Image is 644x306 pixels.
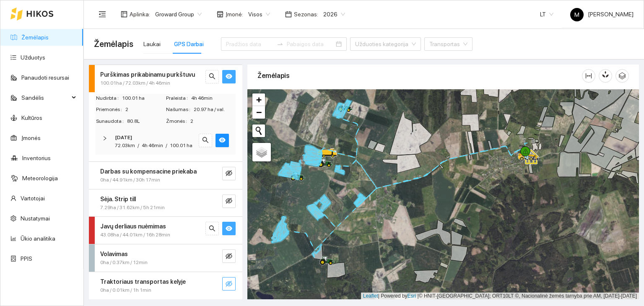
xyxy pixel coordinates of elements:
[94,37,133,51] span: Žemėlapis
[100,223,166,230] strong: Javų derliaus nuėmimas
[408,293,416,299] a: Esri
[115,143,135,148] span: 72.03km
[166,106,194,114] span: Našumas
[277,41,283,47] span: swap-right
[96,129,236,155] div: [DATE]72.03km/4h 46min/100.01 hasearcheye
[219,137,226,145] span: eye
[191,94,235,102] span: 4h 46min
[21,135,41,141] a: Įmonės
[226,73,232,81] span: eye
[100,168,197,175] strong: Darbas su kompensacine priekaba
[21,74,69,81] a: Panaudoti resursai
[257,64,582,88] div: Žemėlapis
[222,70,236,83] button: eye
[252,93,265,106] a: Zoom in
[21,114,42,121] a: Kultūros
[21,89,69,106] span: Sandėlis
[174,39,204,49] div: GPS Darbai
[256,94,262,105] span: +
[202,137,209,145] span: search
[100,196,136,202] strong: Sėja. Strip till
[252,143,271,161] a: Layers
[21,195,45,202] a: Vartotojai
[418,293,419,299] span: |
[21,235,55,242] a: Ūkio analitika
[89,244,242,272] div: Volavimas0ha / 0.37km / 12mineye-invisible
[100,79,170,87] span: 100.01ha / 72.03km / 4h 46min
[226,280,232,288] span: eye-invisible
[222,277,236,290] button: eye-invisible
[248,8,270,21] span: Visos
[287,39,334,49] input: Pabaigos data
[89,65,242,92] div: Purškimas prikabinamu purkštuvu100.01ha / 72.03km / 4h 46minsearcheye
[22,155,51,161] a: Inventorius
[100,204,165,212] span: 7.29ha / 31.62km / 5h 21min
[122,94,165,102] span: 100.01 ha
[89,162,242,189] div: Darbas su kompensacine priekaba0ha / 44.91km / 30h 17mineye-invisible
[252,124,265,137] button: Initiate a new search
[323,8,345,21] span: 2026
[166,94,191,102] span: Praleista
[166,143,167,148] span: /
[127,117,165,125] span: 80.8L
[96,94,122,102] span: Nudirbta
[294,10,318,19] span: Sezonas :
[21,34,49,41] a: Žemėlapis
[96,117,127,125] span: Sunaudota
[142,143,163,148] span: 4h 46min
[226,253,232,261] span: eye-invisible
[100,278,186,285] strong: Traktoriaus transportas kelyje
[226,170,232,178] span: eye-invisible
[205,222,219,235] button: search
[89,189,242,217] div: Sėja. Strip till7.29ha / 31.62km / 5h 21mineye-invisible
[155,8,202,21] span: Groward Group
[217,11,223,18] span: shop
[222,194,236,208] button: eye-invisible
[130,10,150,19] span: Aplinka :
[143,39,161,49] div: Laukai
[102,136,107,141] span: right
[361,293,639,300] div: | Powered by © HNIT-[GEOGRAPHIC_DATA]; ORT10LT ©, Nacionalinė žemės tarnyba prie AM, [DATE]-[DATE]
[190,117,235,125] span: 2
[170,143,192,148] span: 100.01 ha
[21,215,50,222] a: Nustatymai
[115,135,132,140] strong: [DATE]
[121,11,127,18] span: layout
[205,70,219,83] button: search
[363,293,378,299] a: Leaflet
[89,217,242,244] div: Javų derliaus nuėmimas43.08ha / 44.01km / 16h 28minsearcheye
[209,225,216,233] span: search
[100,251,128,257] strong: Volavimas
[100,231,170,239] span: 43.08ha / 44.01km / 16h 28min
[252,106,265,119] a: Zoom out
[166,117,190,125] span: Žmonės
[226,10,243,19] span: Įmonė :
[222,222,236,235] button: eye
[540,8,553,21] span: LT
[209,73,216,81] span: search
[199,134,212,147] button: search
[96,106,125,114] span: Priemonės
[100,71,195,78] strong: Purškimas prikabinamu purkštuvu
[582,69,595,83] button: column-width
[226,225,232,233] span: eye
[99,10,106,18] span: menu-fold
[138,143,139,148] span: /
[285,11,292,18] span: calendar
[100,176,160,184] span: 0ha / 44.91km / 30h 17min
[100,259,148,267] span: 0ha / 0.37km / 12min
[277,41,283,47] span: to
[216,134,229,147] button: eye
[570,11,634,18] span: [PERSON_NAME]
[222,249,236,263] button: eye-invisible
[89,272,242,299] div: Traktoriaus transportas kelyje0ha / 0.01km / 1h 1mineye-invisible
[222,167,236,180] button: eye-invisible
[21,255,32,262] a: PPIS
[194,106,235,114] span: 20.97 ha / val.
[226,197,232,205] span: eye-invisible
[256,107,262,117] span: −
[125,106,165,114] span: 2
[21,54,45,61] a: Užduotys
[226,39,273,49] input: Pradžios data
[100,286,151,294] span: 0ha / 0.01km / 1h 1min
